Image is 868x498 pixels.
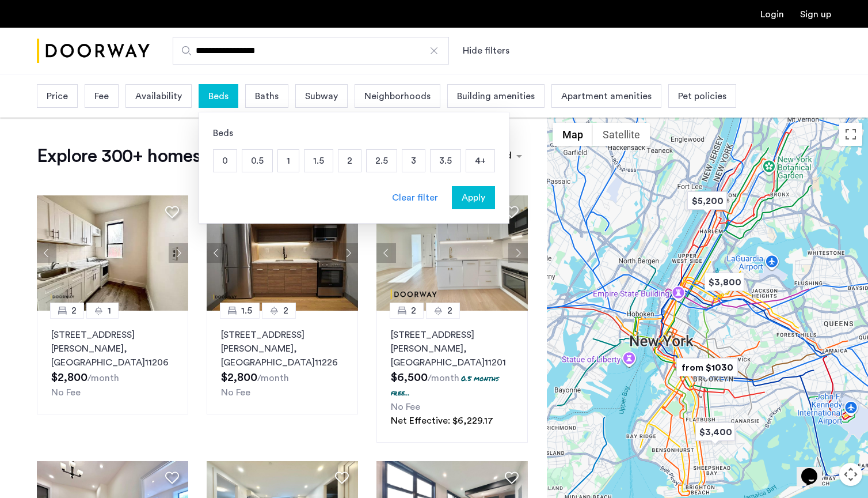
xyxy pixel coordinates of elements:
[94,89,109,103] span: Fee
[37,29,150,73] img: logo
[304,150,333,172] p: 1.5
[678,89,726,103] span: Pet policies
[364,89,431,103] span: Neighborhoods
[242,150,272,172] p: 0.5
[800,10,831,19] a: Registration
[213,126,495,140] div: Beds
[462,191,485,205] span: Apply
[338,150,361,172] p: 2
[305,89,338,103] span: Subway
[47,89,68,103] span: Price
[466,150,494,172] p: 4+
[214,150,237,172] p: 0
[797,452,833,486] iframe: chat widget
[37,29,150,73] a: Cazamio Logo
[402,150,425,172] p: 3
[135,89,182,103] span: Availability
[278,150,299,172] p: 1
[760,10,784,19] a: Login
[431,150,460,172] p: 3.5
[457,89,535,103] span: Building amenities
[392,191,438,205] div: Clear filter
[367,150,397,172] p: 2.5
[255,89,279,103] span: Baths
[561,89,652,103] span: Apartment amenities
[452,186,495,209] button: button
[173,37,449,65] input: Apartment Search
[463,44,509,58] button: Show or hide filters
[208,89,229,103] span: Beds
